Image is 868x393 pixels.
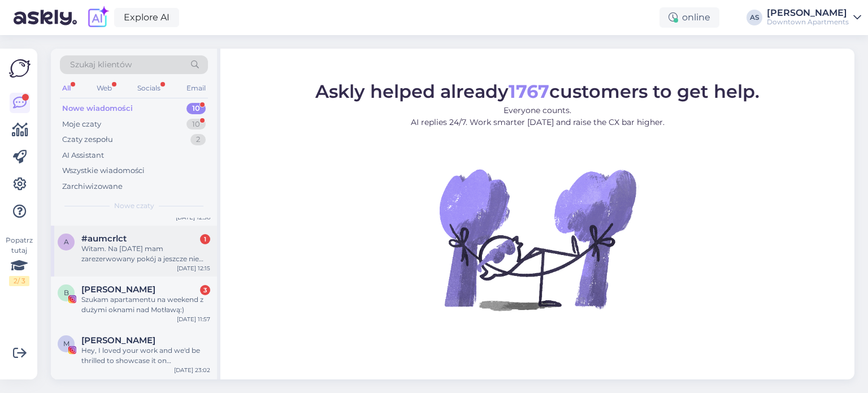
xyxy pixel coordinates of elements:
span: Askly helped already customers to get help. [315,80,759,102]
b: 1767 [509,80,549,102]
div: Hey, I loved your work and we'd be thrilled to showcase it on @portraitgoal. I couldn't message y... [81,346,210,366]
span: Beata Sapijaszka [81,284,155,295]
img: No Chat active [436,137,639,341]
div: 10 [186,119,206,130]
img: Askly Logo [9,58,31,79]
div: Moje czaty [62,119,101,130]
a: Explore AI [114,8,179,27]
div: [DATE] 11:57 [177,315,210,323]
div: Czaty zespołu [62,134,113,145]
span: a [64,237,69,246]
a: [PERSON_NAME]Downtown Apartments [767,8,861,27]
div: Popatrz tutaj [9,235,29,286]
p: Everyone counts. AI replies 24/7. Work smarter [DATE] and raise the CX bar higher. [315,105,759,128]
div: [DATE] 12:15 [177,264,210,273]
div: AI Assistant [62,150,104,161]
div: [DATE] 12:36 [176,213,210,222]
div: All [60,81,73,96]
div: online [659,7,719,28]
div: Zarchiwizowane [62,181,123,192]
div: 10 [186,103,206,114]
span: M [63,339,70,348]
div: 3 [200,285,210,295]
div: Email [184,81,208,96]
span: Nowe czaty [114,201,154,211]
div: Downtown Apartments [767,18,849,27]
img: explore-ai [86,6,110,29]
div: [DATE] 23:02 [174,366,210,374]
div: Nowe wiadomości [62,103,133,114]
span: Marie [81,335,155,346]
div: Web [94,81,114,96]
div: AS [747,10,762,25]
span: #aumcrlct [81,234,127,244]
div: Socials [135,81,163,96]
div: 2 / 3 [9,276,29,286]
div: 1 [200,234,210,244]
span: B [64,288,69,297]
div: [PERSON_NAME] [767,8,849,18]
div: Wszystkie wiadomości [62,165,145,176]
div: Witam. Na [DATE] mam zarezerwowany pokój a jeszcze nie dostałem linku i informacji o zameldowaniu [81,244,210,264]
div: Szukam apartamentu na weekend z dużymi oknami nad Motławą:) [81,295,210,315]
span: Szukaj klientów [70,59,132,71]
div: 2 [190,134,206,145]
